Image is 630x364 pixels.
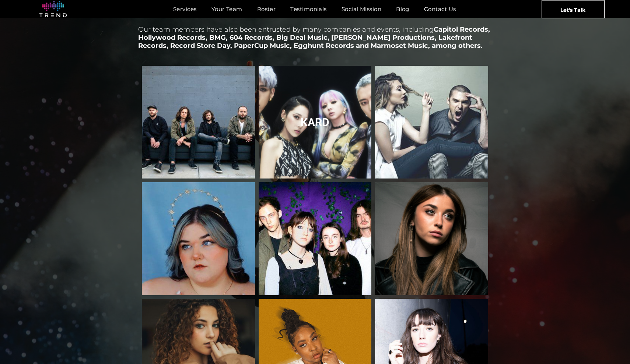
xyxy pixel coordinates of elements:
[142,182,255,295] a: Courtney Govan
[389,4,417,14] a: Blog
[39,1,67,18] img: logo
[204,4,250,14] a: Your Team
[138,25,490,50] strong: Capitol Records, Hollywood Records, BMG, 604 Records, Big Deal Music, [PERSON_NAME] Productions, ...
[497,279,630,364] iframe: Chat Widget
[138,25,434,33] span: Our team members have also been entrusted by many companies and events, including
[259,182,372,295] a: Little Fuss
[334,4,389,14] a: Social Mission
[142,66,255,179] a: Kongos
[283,4,334,14] a: Testimonials
[417,4,463,14] a: Contact Us
[560,0,585,19] span: Let's Talk
[375,182,488,295] a: Rachel Grae
[166,4,204,14] a: Services
[255,63,375,182] a: KARD
[375,66,488,179] a: Karmin
[250,4,283,14] a: Roster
